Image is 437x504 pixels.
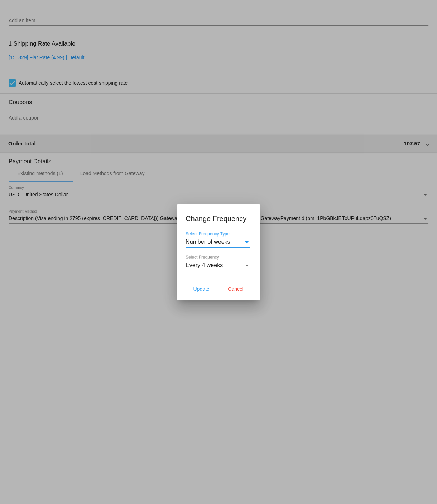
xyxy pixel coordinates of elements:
span: Every 4 weeks [186,262,223,268]
h1: Change Frequency [186,213,251,224]
mat-select: Select Frequency [186,262,250,269]
span: Number of weeks [186,239,230,245]
button: Update [186,283,217,295]
span: Cancel [228,286,244,292]
button: Cancel [220,283,251,295]
span: Update [193,286,209,292]
mat-select: Select Frequency Type [186,239,250,245]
